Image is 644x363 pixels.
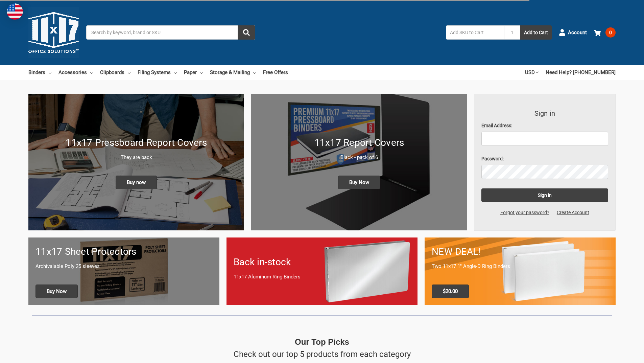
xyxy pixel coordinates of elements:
[234,273,410,281] p: 11x17 Aluminum Ring Binders
[28,7,79,58] img: 11x17.com
[35,154,237,161] p: They are back
[481,108,609,118] h3: Sign in
[100,65,130,80] a: Clipboards
[432,245,609,259] h1: NEW DEAL!
[432,263,609,270] p: Two 11x17 1" Angle-D Ring Binders
[35,136,237,150] h1: 11x17 Pressboard Report Covers
[210,65,256,80] a: Storage & Mailing
[258,136,460,150] h1: 11x17 Report Covers
[295,336,349,348] p: Our Top Picks
[553,209,593,216] a: Create Account
[525,65,539,80] a: USD
[594,24,616,41] a: 0
[86,25,255,40] input: Search by keyword, brand or SKU
[497,209,553,216] a: Forgot your password?
[481,188,609,202] input: Sign in
[588,345,644,363] iframe: Google Customer Reviews
[251,94,467,230] a: 11x17 Report Covers 11x17 Report Covers Black - pack of 6 Buy Now
[35,285,78,298] span: Buy Now
[58,65,93,80] a: Accessories
[546,65,616,80] a: Need Help? [PHONE_NUMBER]
[28,94,244,230] a: New 11x17 Pressboard Binders 11x17 Pressboard Report Covers They are back Buy now
[446,25,504,40] input: Add SKU to Cart
[338,176,380,189] span: Buy Now
[234,348,411,360] p: Check out our top 5 products from each category
[568,29,587,37] span: Account
[35,245,212,259] h1: 11x17 Sheet Protectors
[28,237,219,305] a: 11x17 sheet protectors 11x17 Sheet Protectors Archivalable Poly 25 sleeves Buy Now
[481,155,609,162] label: Password:
[258,154,460,161] p: Black - pack of 6
[226,237,418,305] a: Back in-stock 11x17 Aluminum Ring Binders
[251,94,467,230] img: 11x17 Report Covers
[559,24,587,41] a: Account
[425,237,616,305] a: 11x17 Binder 2-pack only $20.00 NEW DEAL! Two 11x17 1" Angle-D Ring Binders $20.00
[28,94,244,230] img: New 11x17 Pressboard Binders
[605,27,616,38] span: 0
[116,176,157,189] span: Buy now
[520,25,552,40] button: Add to Cart
[481,122,609,129] label: Email Address:
[234,255,410,269] h1: Back in-stock
[263,65,288,80] a: Free Offers
[35,263,212,270] p: Archivalable Poly 25 sleeves
[28,65,51,80] a: Binders
[7,3,23,20] img: duty and tax information for United States
[432,285,469,298] span: $20.00
[138,65,177,80] a: Filing Systems
[184,65,203,80] a: Paper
